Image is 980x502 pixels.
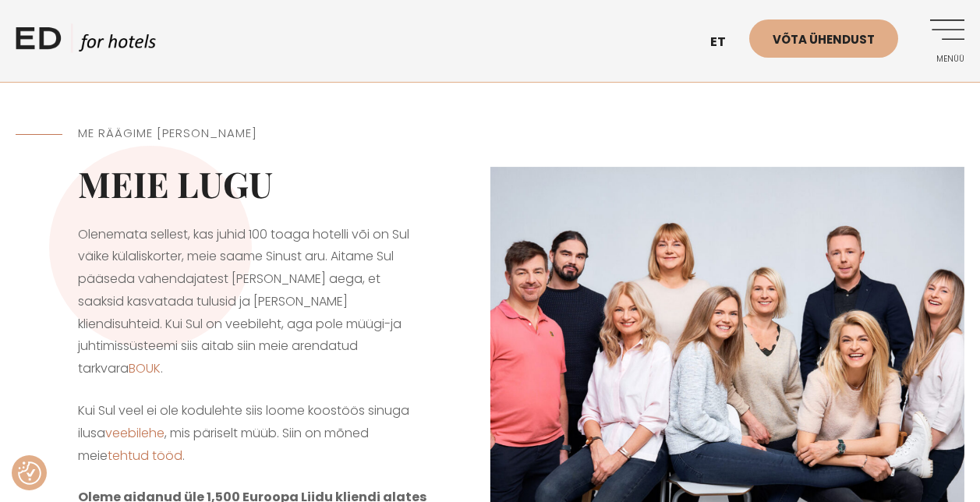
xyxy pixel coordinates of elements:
img: Revisit consent button [18,461,41,485]
a: ED HOTELS [16,23,156,62]
a: Menüü [922,19,964,62]
a: BOUK [129,359,161,377]
a: et [702,23,749,62]
h5: ME RÄÄGIME [PERSON_NAME] [78,125,428,143]
a: veebilehe [105,424,165,442]
button: Nõusolekueelistused [18,461,41,485]
a: tehtud tööd [108,447,182,465]
p: Olenemata sellest, kas juhid 100 toaga hotelli või on Sul väike külaliskorter, meie saame Sinust ... [78,224,428,381]
h2: Meie lugu [78,162,428,204]
a: Võta ühendust [749,19,898,58]
span: Menüü [922,55,964,64]
p: Kui Sul veel ei ole kodulehte siis loome koostöös sinuga ilusa , mis päriselt müüb. Siin on mõned... [78,400,428,467]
